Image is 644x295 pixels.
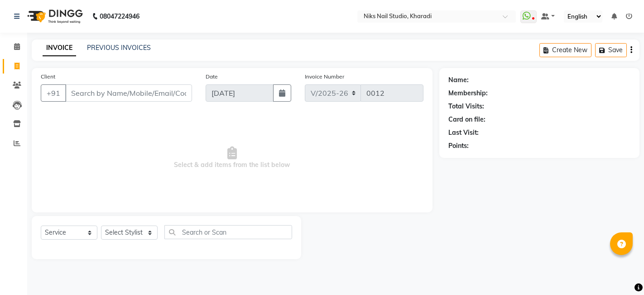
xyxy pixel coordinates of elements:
[41,73,55,81] label: Client
[87,44,151,52] a: PREVIOUS INVOICES
[539,43,591,57] button: Create New
[606,259,635,286] iframe: chat widget
[448,88,488,98] div: Membership:
[206,73,218,81] label: Date
[41,113,423,203] span: Select & add items from the list below
[100,4,139,29] b: 08047224946
[23,4,85,29] img: logo
[41,84,66,102] button: +91
[448,75,469,85] div: Name:
[448,115,485,124] div: Card on file:
[65,84,192,102] input: Search by Name/Mobile/Email/Code
[448,128,479,138] div: Last Visit:
[448,141,469,151] div: Points:
[164,225,292,239] input: Search or Scan
[305,73,344,81] label: Invoice Number
[43,40,76,56] a: INVOICE
[448,102,484,111] div: Total Visits:
[595,43,627,57] button: Save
